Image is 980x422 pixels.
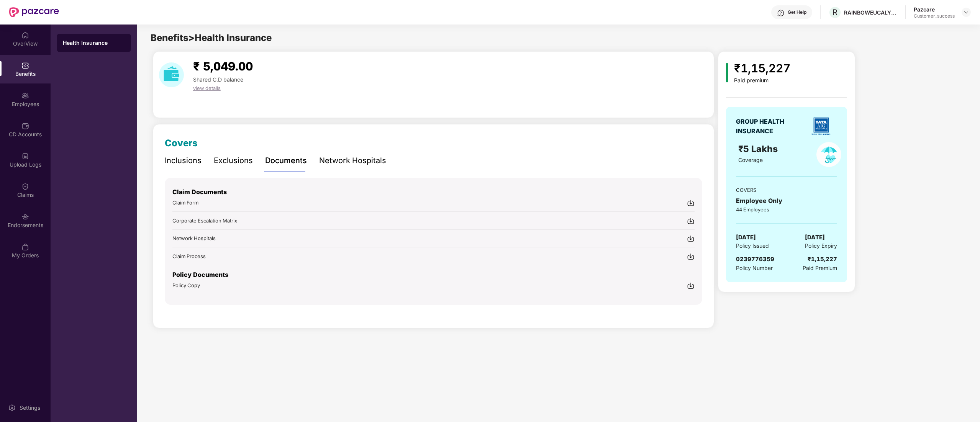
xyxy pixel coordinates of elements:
div: Get Help [788,9,806,15]
span: ₹5 Lakhs [738,144,780,154]
div: COVERS [736,186,837,194]
span: Policy Copy [172,282,200,288]
span: Paid Premium [803,264,837,272]
span: Policy Issued [736,242,769,250]
span: Shared C.D balance [193,76,243,83]
div: Pazcare [914,6,955,13]
div: Network Hospitals [319,155,386,167]
img: svg+xml;base64,PHN2ZyBpZD0iRG93bmxvYWQtMjR4MjQiIHhtbG5zPSJodHRwOi8vd3d3LnczLm9yZy8yMDAwL3N2ZyIgd2... [687,282,695,290]
span: [DATE] [736,233,756,242]
div: Customer_success [914,13,955,19]
img: svg+xml;base64,PHN2ZyBpZD0iQ0RfQWNjb3VudHMiIGRhdGEtbmFtZT0iQ0QgQWNjb3VudHMiIHhtbG5zPSJodHRwOi8vd3... [21,122,29,130]
div: GROUP HEALTH INSURANCE [736,117,803,136]
div: ₹1,15,227 [734,59,790,77]
div: ₹1,15,227 [808,255,837,264]
img: svg+xml;base64,PHN2ZyBpZD0iRG93bmxvYWQtMjR4MjQiIHhtbG5zPSJodHRwOi8vd3d3LnczLm9yZy8yMDAwL3N2ZyIgd2... [687,199,695,207]
img: svg+xml;base64,PHN2ZyBpZD0iSGVscC0zMngzMiIgeG1sbnM9Imh0dHA6Ly93d3cudzMub3JnLzIwMDAvc3ZnIiB3aWR0aD... [777,9,785,17]
img: download [159,62,184,87]
span: Claim Form [172,200,198,206]
span: Covers [165,137,198,149]
span: view details [193,85,221,91]
div: Employee Only [736,196,837,206]
img: svg+xml;base64,PHN2ZyBpZD0iVXBsb2FkX0xvZ3MiIGRhdGEtbmFtZT0iVXBsb2FkIExvZ3MiIHhtbG5zPSJodHRwOi8vd3... [21,152,29,160]
div: Documents [265,155,307,167]
img: svg+xml;base64,PHN2ZyBpZD0iRG93bmxvYWQtMjR4MjQiIHhtbG5zPSJodHRwOi8vd3d3LnczLm9yZy8yMDAwL3N2ZyIgd2... [687,217,695,225]
div: 44 Employees [736,206,837,213]
span: Network Hospitals [172,235,216,241]
span: Coverage [738,157,763,163]
div: Inclusions [165,155,202,167]
span: ₹ 5,049.00 [193,59,253,73]
span: Claim Process [172,253,206,259]
img: policyIcon [816,142,841,167]
span: 0239776359 [736,255,774,263]
div: Paid premium [734,77,790,84]
img: svg+xml;base64,PHN2ZyBpZD0iSG9tZSIgeG1sbnM9Imh0dHA6Ly93d3cudzMub3JnLzIwMDAvc3ZnIiB3aWR0aD0iMjAiIG... [21,31,29,39]
span: R [833,8,837,17]
span: Policy Expiry [805,242,837,250]
img: icon [726,63,728,82]
img: svg+xml;base64,PHN2ZyBpZD0iRW1wbG95ZWVzIiB4bWxucz0iaHR0cDovL3d3dy53My5vcmcvMjAwMC9zdmciIHdpZHRoPS... [21,92,29,100]
span: Benefits > Health Insurance [151,32,272,43]
div: Settings [17,404,43,412]
span: Corporate Escalation Matrix [172,218,237,224]
p: Claim Documents [172,187,695,197]
img: svg+xml;base64,PHN2ZyBpZD0iQmVuZWZpdHMiIHhtbG5zPSJodHRwOi8vd3d3LnczLm9yZy8yMDAwL3N2ZyIgd2lkdGg9Ij... [21,62,29,69]
p: Policy Documents [172,270,695,280]
img: svg+xml;base64,PHN2ZyBpZD0iTXlfT3JkZXJzIiBkYXRhLW5hbWU9Ik15IE9yZGVycyIgeG1sbnM9Imh0dHA6Ly93d3cudz... [21,243,29,251]
span: [DATE] [805,233,825,242]
div: Health Insurance [63,39,125,47]
img: New Pazcare Logo [9,7,59,17]
img: svg+xml;base64,PHN2ZyBpZD0iRG93bmxvYWQtMjR4MjQiIHhtbG5zPSJodHRwOi8vd3d3LnczLm9yZy8yMDAwL3N2ZyIgd2... [687,253,695,260]
img: svg+xml;base64,PHN2ZyBpZD0iRG93bmxvYWQtMjR4MjQiIHhtbG5zPSJodHRwOi8vd3d3LnczLm9yZy8yMDAwL3N2ZyIgd2... [687,235,695,242]
div: RAINBOWEUCALYPTUS TECHNOLOGIES PRIVATE LIMITED [844,9,898,16]
img: svg+xml;base64,PHN2ZyBpZD0iRHJvcGRvd24tMzJ4MzIiIHhtbG5zPSJodHRwOi8vd3d3LnczLm9yZy8yMDAwL3N2ZyIgd2... [963,9,969,15]
img: svg+xml;base64,PHN2ZyBpZD0iRW5kb3JzZW1lbnRzIiB4bWxucz0iaHR0cDovL3d3dy53My5vcmcvMjAwMC9zdmciIHdpZH... [21,213,29,221]
div: Exclusions [214,155,253,167]
img: svg+xml;base64,PHN2ZyBpZD0iQ2xhaW0iIHhtbG5zPSJodHRwOi8vd3d3LnczLm9yZy8yMDAwL3N2ZyIgd2lkdGg9IjIwIi... [21,183,29,190]
img: svg+xml;base64,PHN2ZyBpZD0iU2V0dGluZy0yMHgyMCIgeG1sbnM9Imh0dHA6Ly93d3cudzMub3JnLzIwMDAvc3ZnIiB3aW... [8,404,16,412]
img: insurerLogo [808,113,834,140]
span: Policy Number [736,265,773,271]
